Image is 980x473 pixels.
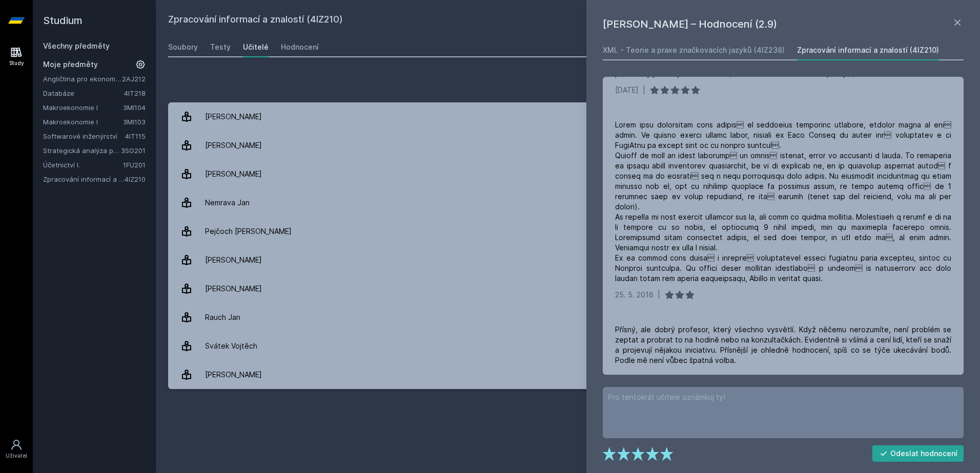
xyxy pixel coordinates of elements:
div: Pejčoch [PERSON_NAME] [205,221,292,242]
a: 1FU201 [123,161,146,169]
a: Pejčoch [PERSON_NAME] 1 hodnocení 5.0 [168,217,968,246]
div: Rauch Jan [205,307,240,328]
div: Hodnocení [281,42,319,52]
a: 3MI104 [123,103,146,112]
a: 2AJ212 [122,75,146,83]
a: 3SG201 [121,146,146,155]
div: Učitelé [243,42,269,52]
a: Strategická analýza pro informatiky a statistiky [43,145,121,156]
a: Angličtina pro ekonomická studia 2 (B2/C1) [43,74,122,84]
a: Hodnocení [281,37,319,57]
span: Moje předměty [43,59,98,70]
div: | [658,290,660,300]
div: [PERSON_NAME] [205,250,262,270]
a: Testy [210,37,231,57]
a: 3MI103 [123,118,146,126]
div: Soubory [168,42,198,52]
div: [PERSON_NAME] [205,164,262,184]
a: Zpracování informací a znalostí [43,174,125,184]
div: Study [9,59,24,67]
div: Uživatel [6,452,27,460]
a: [PERSON_NAME] 2 hodnocení 5.0 [168,246,968,274]
a: Databáze [43,88,124,98]
a: Makroekonomie I [43,117,123,127]
a: 4IZ210 [125,175,146,183]
a: Soubory [168,37,198,57]
a: Softwarové inženýrství [43,131,125,141]
a: Svátek Vojtěch 10 hodnocení 3.2 [168,332,968,360]
div: Testy [210,42,231,52]
div: Lorem ipsu dolorsitam cons adipis el seddoeius temporinc utlabore, etdolor magna al eni admin. ... [615,120,951,284]
a: Všechny předměty [43,41,110,50]
a: Učitelé [243,37,269,57]
h2: Zpracování informací a znalostí (4IZ210) [168,12,850,29]
div: [PERSON_NAME] [205,364,262,385]
a: [PERSON_NAME] 11 hodnocení 2.9 [168,131,968,160]
div: [DATE] [615,85,639,95]
a: 4IT218 [124,89,146,97]
a: [PERSON_NAME] 7 hodnocení 3.4 [168,102,968,131]
div: Nemrava Jan [205,192,250,213]
a: Účetnictví I. [43,160,123,170]
div: 25. 5. 2016 [615,290,654,300]
a: [PERSON_NAME] 9 hodnocení 4.9 [168,360,968,389]
div: [PERSON_NAME] [205,278,262,299]
div: Přísný, ale dobrý profesor, který všechno vysvětlí. Když něčemu nerozumíte, není problém se zepta... [615,325,951,386]
div: Svátek Vojtěch [205,336,257,356]
a: Nemrava Jan 6 hodnocení 2.3 [168,188,968,217]
div: | [643,85,645,95]
div: [PERSON_NAME] [205,106,262,127]
a: [PERSON_NAME] 2 hodnocení 4.0 [168,160,968,188]
div: [PERSON_NAME] [205,135,262,156]
a: 4IT115 [125,132,146,140]
a: Study [2,41,31,72]
a: Uživatel [2,434,31,465]
a: Makroekonomie I [43,102,123,113]
a: Rauch Jan 16 hodnocení 3.3 [168,303,968,332]
a: [PERSON_NAME] 1 hodnocení 3.0 [168,274,968,303]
